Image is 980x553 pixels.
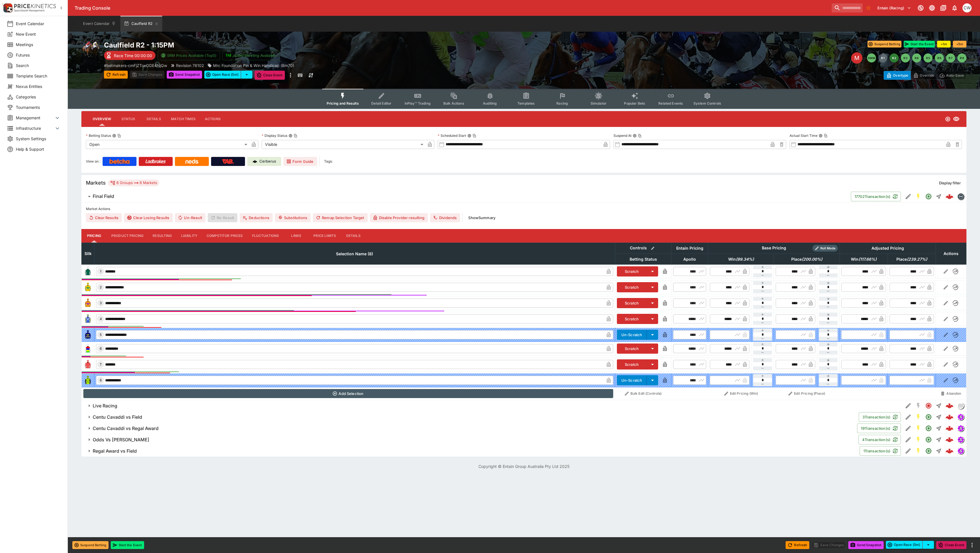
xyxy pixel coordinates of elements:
h2: Copy To Clipboard [104,41,535,49]
span: 5 [99,333,103,337]
button: Jetbet Meeting Available [222,51,279,60]
th: Controls [615,243,671,254]
th: Actions [936,243,966,264]
button: Fluctuations [248,229,284,243]
img: simulator [958,448,964,454]
button: Scratch [617,344,647,354]
img: runner 5 [83,330,92,339]
button: Bulk Edit (Controls) [617,389,670,398]
button: Un-Scratch [617,330,647,340]
svg: Open [925,193,932,200]
button: Betting StatusCopy To Clipboard [112,134,116,138]
img: simulator [958,414,964,420]
div: Event type filters [322,89,726,109]
button: Deductions [240,213,273,222]
span: 4 [99,317,103,321]
button: SGM Enabled [913,423,923,433]
button: Straight [934,191,944,202]
button: Actual Start TimeCopy To Clipboard [819,134,823,138]
button: select merge strategy [241,71,252,79]
span: Re-Result [208,213,237,222]
span: Selection Name (8) [330,250,379,257]
button: Substitutions [275,213,311,222]
span: System Controls [693,101,721,105]
button: Status [116,112,141,126]
button: Scratch [617,282,647,292]
button: Dividends [430,213,460,222]
button: Un-Result [175,213,205,222]
button: Toggle light/dark mode [927,3,937,13]
h6: Final Field [93,193,114,199]
span: Win(99.34%) [722,256,760,263]
p: Race Time 00:00:00 [114,53,152,59]
button: Bulk edit [649,245,656,252]
div: split button [204,71,252,79]
button: Connected to PK [916,3,926,13]
span: Racing [556,101,568,105]
button: ShowSummary [465,213,499,222]
img: Neds [185,159,198,164]
button: SGM Enabled [913,412,923,422]
button: Refresh [786,541,809,549]
p: Override [920,72,934,78]
button: Scheduled StartCopy To Clipboard [467,134,471,138]
h6: Live Racing [93,403,117,409]
button: Edit Detail [903,423,913,433]
img: runner 2 [83,283,92,292]
span: 7 [99,362,103,366]
img: logo-cerberus--red.svg [946,413,953,421]
button: Event Calendar [80,16,119,32]
span: Popular Bets [624,101,645,105]
h6: Regal Award vs Field [93,448,137,454]
button: Links [283,229,309,243]
button: Copy To Clipboard [117,134,121,138]
div: Trading Console [75,5,829,11]
span: New Event [16,31,61,37]
button: SGM Enabled [913,191,923,202]
span: Meetings [16,42,61,47]
span: Roll Mode [818,246,838,251]
button: Start the Event [111,541,144,549]
svg: Closed [925,402,932,409]
img: logo-cerberus--red.svg [946,402,953,410]
em: ( 117.66 %) [858,256,877,263]
span: Betting Status [623,256,663,263]
label: Tags: [324,157,333,166]
img: betmakers [958,193,964,200]
span: Search [16,62,61,68]
button: R8 [957,53,966,62]
button: No Bookmarks [864,3,873,12]
p: Copy To Clipboard [104,62,167,68]
button: Display StatusCopy To Clipboard [289,134,292,138]
button: Open [923,423,934,433]
svg: Open [925,448,932,454]
span: Pricing and Results [327,101,359,105]
div: simulator [957,436,964,443]
button: Clear Results [86,213,122,222]
button: Actions [200,112,226,126]
h6: Centu Cavaddi vs Regal Award [93,425,159,431]
button: Auto-Save [937,71,966,80]
button: Suspend Betting [868,41,901,47]
h6: Odds Vs [PERSON_NAME] [93,437,149,443]
button: Abandon [937,389,964,398]
button: +1m [937,41,951,47]
button: Send Snapshot [848,541,884,549]
span: Place(200.00%) [785,256,829,263]
button: R1 [878,53,887,62]
button: Override [910,71,937,80]
img: PriceKinetics [14,4,56,8]
div: betmakers [957,193,964,200]
span: Related Events [658,101,683,105]
div: 47d6aee3-7a49-48b2-8dda-441467adcfc9 [946,424,953,432]
div: Show/hide Price Roll mode configuration. [812,245,838,252]
button: Open Race (5m) [886,541,923,549]
p: Display Status [262,133,287,138]
label: View on : [86,157,100,166]
div: db423c84-84e6-4697-8cab-fe818cced22d [946,413,953,421]
button: R3 [901,53,910,62]
svg: Open [945,116,951,122]
button: Copy To Clipboard [472,134,476,138]
button: Start the Event [904,41,935,47]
